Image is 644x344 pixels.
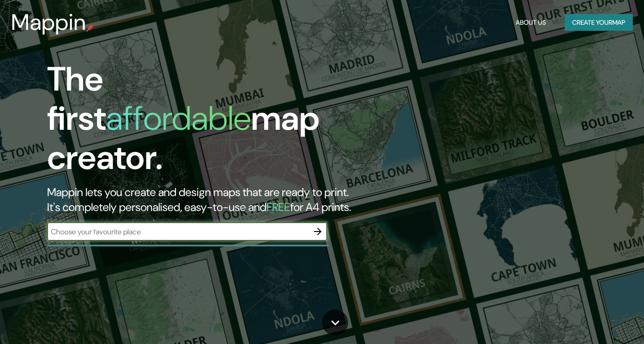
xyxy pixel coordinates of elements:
button: About Us [512,14,550,31]
h1: The first map creator. [47,60,369,185]
img: mappin-pin [86,24,94,32]
h2: Mappin lets you create and design maps that are ready to print. It's completely personalised, eas... [47,185,369,215]
input: Choose your favourite place [47,226,308,237]
button: Create yourmap [565,14,633,31]
h3: Mappin [11,9,86,35]
h1: affordable [106,97,251,140]
h5: FREE [266,200,290,214]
